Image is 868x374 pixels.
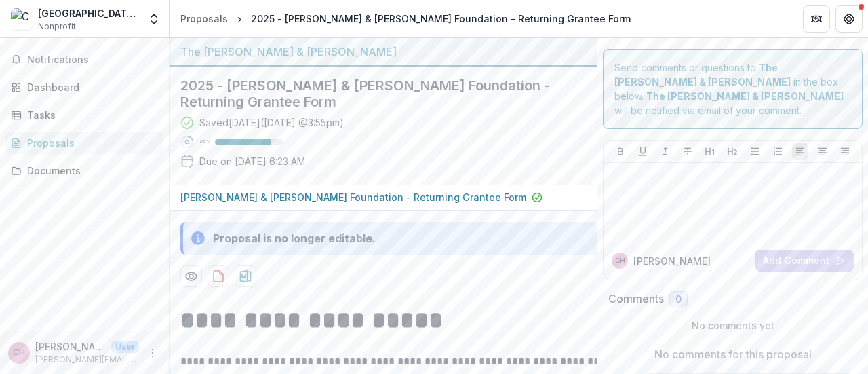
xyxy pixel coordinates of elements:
button: Partners [803,5,830,33]
h2: 2025 - [PERSON_NAME] & [PERSON_NAME] Foundation - Returning Grantee Form [180,77,564,110]
button: Align Center [814,143,831,160]
div: 2025 - [PERSON_NAME] & [PERSON_NAME] Foundation - Returning Grantee Form [251,12,631,26]
strong: The [PERSON_NAME] & [PERSON_NAME] [646,90,844,102]
div: Send comments or questions to in the box below. will be notified via email of your comment. [603,49,863,129]
button: More [144,345,161,361]
a: Proposals [5,132,163,154]
button: Underline [635,143,651,160]
p: [PERSON_NAME] [633,254,711,268]
button: Preview 73526004-1d2f-432a-9621-9593e7364edb-0.pdf [180,265,202,287]
button: Bold [612,143,629,160]
p: 82 % [199,137,210,147]
span: 0 [675,294,682,305]
p: No comments yet [608,318,857,333]
button: download-proposal [208,265,229,287]
a: Proposals [175,9,233,29]
span: Nonprofit [38,20,76,33]
button: Bullet List [747,143,764,160]
a: Documents [5,160,163,182]
button: Strike [679,143,696,160]
p: [PERSON_NAME] & [PERSON_NAME] Foundation - Returning Grantee Form [180,190,526,204]
div: [GEOGRAPHIC_DATA][DEMOGRAPHIC_DATA] [38,6,139,20]
h2: Comments [608,293,664,305]
a: Dashboard [5,76,163,98]
button: Italicize [657,143,673,160]
nav: breadcrumb [175,9,636,29]
button: Open entity switcher [144,5,163,33]
p: Due on [DATE] 6:23 AM [199,154,305,168]
button: download-proposal [235,265,256,287]
button: Notifications [5,49,163,71]
button: Ordered List [770,143,786,160]
div: Saved [DATE] ( [DATE] @ 3:55pm ) [199,115,344,130]
span: Notifications [27,54,158,66]
a: Tasks [5,104,163,126]
div: Proposal is no longer editable. [213,230,376,246]
p: No comments for this proposal [654,346,812,362]
p: [PERSON_NAME] [35,339,106,354]
button: Align Right [837,143,853,160]
button: Heading 1 [702,143,718,160]
div: The [PERSON_NAME] & [PERSON_NAME] [180,43,586,60]
button: Heading 2 [724,143,741,160]
p: [PERSON_NAME][EMAIL_ADDRESS][DOMAIN_NAME] [35,354,139,366]
p: User [111,341,139,353]
button: Align Left [792,143,808,160]
div: Proposals [27,136,153,150]
button: Get Help [835,5,863,33]
div: Dashboard [27,80,153,94]
div: Documents [27,164,153,178]
div: Casey Harris [615,257,625,264]
div: Proposals [180,12,228,26]
button: Add Comment [755,250,854,272]
div: Tasks [27,108,153,122]
div: Casey Harris [13,348,25,357]
img: Chicago Jesuit Academy [11,8,33,30]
